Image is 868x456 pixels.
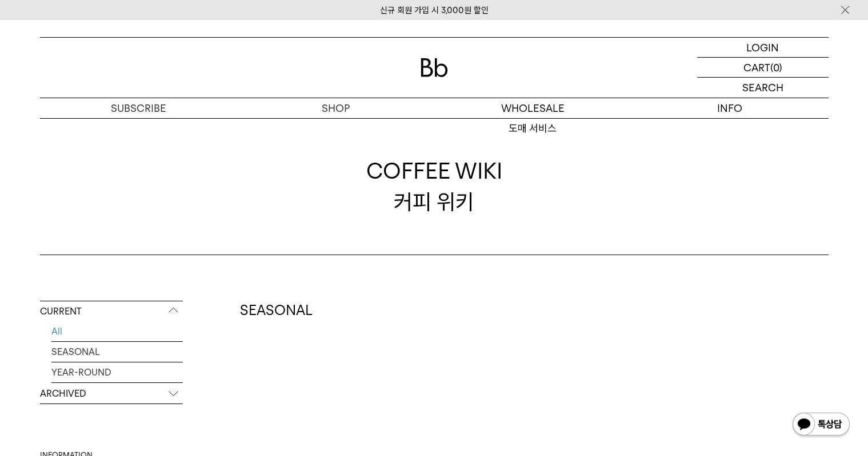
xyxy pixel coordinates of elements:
p: (0) [770,58,782,77]
a: YEAR-ROUND [51,362,183,382]
a: SUBSCRIBE [40,98,237,118]
p: ARCHIVED [40,384,183,404]
p: WHOLESALE [434,98,631,118]
a: LOGIN [697,38,829,58]
h2: SEASONAL [240,301,829,320]
img: 로고 [421,58,448,77]
p: INFO [631,98,829,118]
p: SEARCH [742,78,783,98]
p: CURRENT [40,301,183,322]
a: 도매 서비스 [434,119,631,138]
div: 커피 위키 [366,156,502,216]
p: LOGIN [746,38,779,57]
img: 카카오톡 채널 1:1 채팅 버튼 [791,411,851,439]
a: 신규 회원 가입 시 3,000원 할인 [380,5,489,15]
a: All [51,321,183,341]
a: SEASONAL [51,342,183,362]
span: COFFEE WIKI [366,156,502,186]
a: SHOP [237,98,434,118]
p: CART [743,58,770,77]
a: CART (0) [697,58,829,78]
